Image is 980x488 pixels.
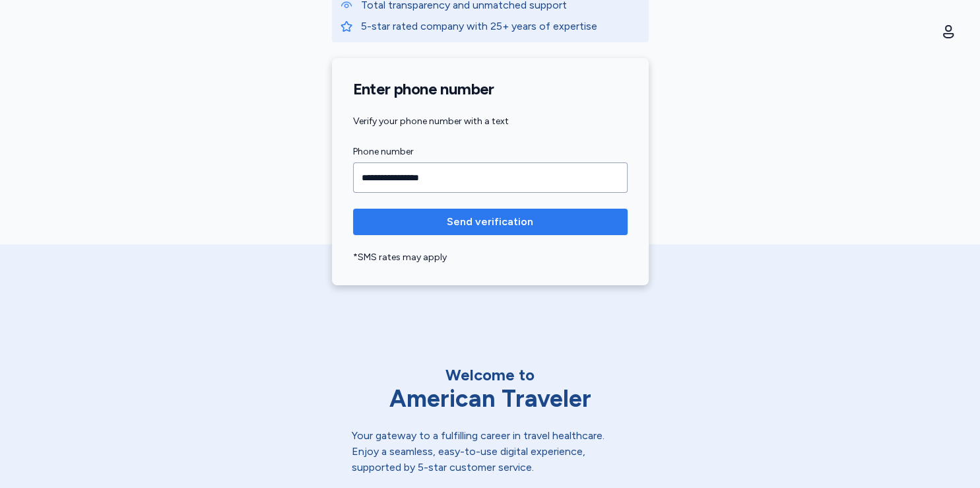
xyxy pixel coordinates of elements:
[361,18,641,34] p: 5-star rated company with 25+ years of expertise
[353,79,628,99] h1: Enter phone number
[353,162,628,193] input: Phone number
[353,144,628,160] label: Phone number
[352,365,629,386] div: Welcome to
[352,386,629,412] div: American Traveler
[353,209,628,235] button: Send verification
[447,214,533,230] span: Send verification
[353,115,628,128] div: Verify your phone number with a text
[352,428,629,475] div: Your gateway to a fulfilling career in travel healthcare. Enjoy a seamless, easy-to-use digital e...
[353,251,628,264] div: *SMS rates may apply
